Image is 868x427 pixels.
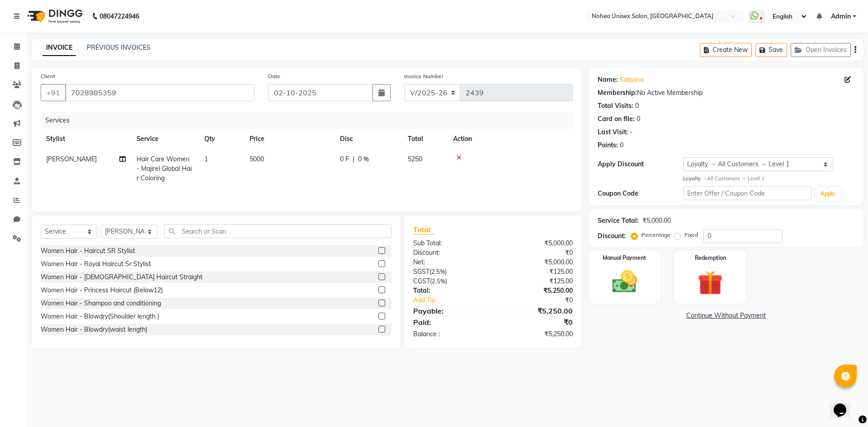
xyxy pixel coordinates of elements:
th: Price [244,129,335,149]
a: PREVIOUS INVOICES [87,43,151,52]
th: Total [402,129,448,149]
button: Save [755,43,787,57]
div: ₹5,250.00 [493,286,579,296]
span: Hair Care Women - Majirel Global Hair Coloring [137,155,192,182]
input: Enter Offer / Coupon Code [683,186,811,200]
label: Date [268,72,280,80]
th: Disc [335,129,402,149]
span: SGST [413,267,429,276]
div: Women Hair - Blowdry(Shoulder length ) [41,312,159,321]
span: 1 [204,155,208,163]
span: Total [413,225,434,235]
div: Membership: [598,88,637,98]
div: Women Hair - Blowdry(waist length) [41,325,147,334]
div: ₹5,000.00 [493,239,579,248]
div: ₹0 [507,296,579,305]
label: Manual Payment [603,254,646,262]
a: Kalpana [620,75,643,84]
span: | [353,155,354,164]
span: 2.5% [431,268,445,275]
img: logo [23,4,85,29]
div: ₹125.00 [493,277,579,286]
div: Net: [406,258,493,267]
div: Women Hair - Royal Haircut Sr Stylist [41,259,151,269]
div: ₹5,000.00 [642,216,671,225]
div: Total: [406,286,493,296]
span: 0 F [340,155,349,164]
div: No Active Membership [598,88,854,98]
span: CGST [413,277,430,285]
strong: Loyalty → [683,175,707,182]
a: Continue Without Payment [590,311,862,320]
span: 5000 [250,155,264,163]
b: 08047224946 [99,4,139,29]
span: 2.5% [432,277,445,285]
div: Sub Total: [406,239,493,248]
div: Card on file: [598,114,635,124]
div: 0 [637,114,640,124]
div: Apply Discount [598,160,683,169]
div: ₹5,000.00 [493,258,579,267]
th: Action [448,129,573,149]
div: Women Hair - Shampoo and conditioning [41,299,161,308]
button: Apply [815,187,841,201]
label: Fixed [684,231,698,239]
th: Stylist [41,129,131,149]
th: Qty [199,129,244,149]
div: ( ) [406,267,493,277]
button: +91 [41,84,66,101]
div: Points: [598,141,618,150]
div: Payable: [406,305,493,316]
button: Create New [700,43,752,57]
img: _gift.svg [690,267,731,299]
span: [PERSON_NAME] [46,155,97,163]
div: ( ) [406,277,493,286]
div: Discount: [598,231,626,241]
div: Coupon Code [598,189,683,198]
label: Redemption [695,254,726,262]
div: Women Hair - Princess Haircut (Below12) [41,286,163,295]
label: Invoice Number [404,72,443,80]
span: 0 % [358,155,369,164]
img: _cash.svg [604,267,645,296]
label: Percentage [642,231,670,239]
div: 0 [635,101,639,111]
div: Paid: [406,317,493,328]
span: 5250 [408,155,422,163]
div: Services [42,112,580,129]
div: Service Total: [598,216,639,225]
div: Discount: [406,248,493,258]
th: Service [131,129,199,149]
div: ₹125.00 [493,267,579,277]
input: Search by Name/Mobile/Email/Code [65,84,255,101]
div: Women Hair - Haircut SR Stylist [41,246,135,256]
div: ₹0 [493,317,579,328]
a: Add Tip [406,296,507,305]
label: Client [41,72,55,80]
div: - [630,127,632,137]
div: Name: [598,75,618,84]
div: Women Hair - [DEMOGRAPHIC_DATA] Haircut Straight [41,272,203,282]
div: Last Visit: [598,127,628,137]
a: INVOICE [42,40,76,56]
div: 0 [620,141,623,150]
div: ₹5,250.00 [493,305,579,316]
div: All Customers → Level 1 [683,175,854,183]
span: Admin [831,12,851,21]
div: ₹5,250.00 [493,329,579,339]
button: Open Invoices [791,43,851,57]
div: Balance : [406,329,493,339]
div: ₹0 [493,248,579,258]
input: Search or Scan [164,224,392,238]
div: Total Visits: [598,101,633,111]
iframe: chat widget [830,391,859,418]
